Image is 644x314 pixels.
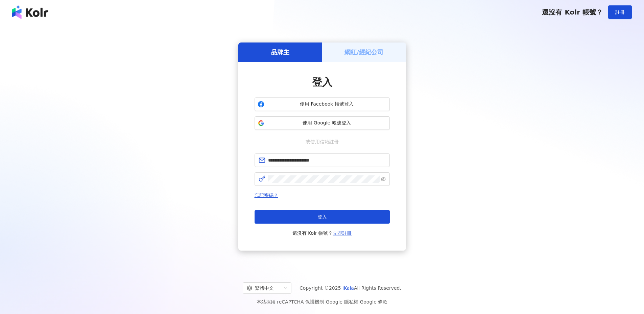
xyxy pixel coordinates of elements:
[257,298,387,306] span: 本站採用 reCAPTCHA 保護機制
[271,48,289,56] h5: 品牌主
[255,210,390,224] button: 登入
[342,285,354,291] a: iKala
[12,5,48,19] img: logo
[255,97,390,111] button: 使用 Facebook 帳號登入
[542,8,603,16] span: 還沒有 Kolr 帳號？
[312,76,332,88] span: 登入
[608,5,632,19] button: 註冊
[344,48,383,56] h5: 網紅/經紀公司
[333,230,352,236] a: 立即註冊
[267,120,387,126] span: 使用 Google 帳號登入
[317,214,327,220] span: 登入
[300,284,401,292] span: Copyright © 2025 All Rights Reserved.
[255,193,278,198] a: 忘記密碼？
[301,138,343,145] span: 或使用信箱註冊
[324,299,326,305] span: |
[326,299,358,305] a: Google 隱私權
[358,299,360,305] span: |
[381,177,386,181] span: eye-invisible
[360,299,387,305] a: Google 條款
[247,283,281,293] div: 繁體中文
[255,116,390,130] button: 使用 Google 帳號登入
[267,101,387,108] span: 使用 Facebook 帳號登入
[615,9,625,15] span: 註冊
[292,229,352,237] span: 還沒有 Kolr 帳號？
